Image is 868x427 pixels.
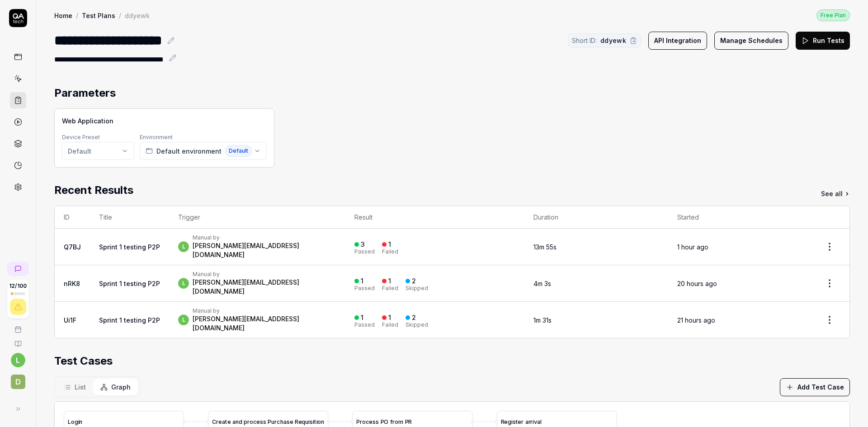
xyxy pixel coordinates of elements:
span: Graph [111,382,131,392]
button: API Integration [648,32,707,50]
div: 2 [412,314,416,322]
div: Manual by [193,271,336,278]
div: 1 [388,314,391,322]
label: Environment [140,134,173,141]
button: Manage Schedules [714,32,788,50]
div: Passed [354,322,375,328]
button: Add Test Case [780,378,850,396]
span: D [11,375,25,389]
div: Failed [382,286,398,291]
button: Default [62,142,134,160]
span: 12 / 100 [9,283,27,289]
div: / [119,11,121,20]
a: Sprint 1 testing P2P [99,280,160,287]
a: Test Plans [82,11,115,20]
div: ddyewk [125,11,150,20]
button: Graph [93,379,138,395]
div: 1 [388,277,391,285]
div: 1 [361,277,363,285]
div: Default [68,146,91,156]
time: 20 hours ago [677,280,717,287]
th: Trigger [169,206,345,229]
div: Manual by [193,234,336,241]
a: Ui1F [64,316,76,324]
a: Documentation [4,333,32,347]
th: ID [55,206,90,229]
h2: Recent Results [54,182,133,198]
th: Title [90,206,169,229]
div: [PERSON_NAME][EMAIL_ADDRESS][DOMAIN_NAME] [193,278,336,296]
h2: Parameters [54,85,116,101]
button: l [11,353,25,367]
div: Skipped [406,322,428,328]
time: 1m 31s [533,316,552,324]
div: 2 [412,277,416,285]
div: / [76,11,78,20]
time: 1 hour ago [677,243,708,251]
button: Default environmentDefault [140,142,267,160]
time: 4m 3s [533,280,551,287]
span: ddyewk [600,36,626,45]
span: l [178,241,189,252]
button: Run Tests [796,32,850,50]
th: Result [345,206,524,229]
a: Book a call with us [4,319,32,333]
span: List [75,382,86,392]
th: Duration [524,206,668,229]
button: Free Plan [816,9,850,21]
div: 1 [361,314,363,322]
a: New conversation [7,262,29,276]
div: [PERSON_NAME][EMAIL_ADDRESS][DOMAIN_NAME] [193,241,336,259]
a: Q7BJ [64,243,81,251]
div: Passed [354,286,375,291]
button: List [57,379,93,395]
button: D [4,367,32,391]
div: Failed [382,249,398,254]
div: Passed [354,249,375,254]
a: Home [54,11,72,20]
time: 21 hours ago [677,316,715,324]
th: Started [668,206,810,229]
a: Sprint 1 testing P2P [99,243,160,251]
div: Manual by [193,307,336,314]
h2: Test Cases [54,353,113,369]
span: l [178,314,189,325]
div: Skipped [406,286,428,291]
span: Web Application [62,116,113,126]
div: Failed [382,322,398,328]
span: l [178,278,189,289]
label: Device Preset [62,134,100,141]
span: Default [225,145,252,157]
div: 3 [361,240,365,249]
a: Sprint 1 testing P2P [99,316,160,324]
a: nRK8 [64,280,80,287]
div: [PERSON_NAME][EMAIL_ADDRESS][DOMAIN_NAME] [193,314,336,333]
time: 13m 55s [533,243,557,251]
a: See all [821,189,850,198]
span: Default environment [156,146,222,156]
div: 1 [388,240,391,249]
span: Short ID: [572,36,597,45]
